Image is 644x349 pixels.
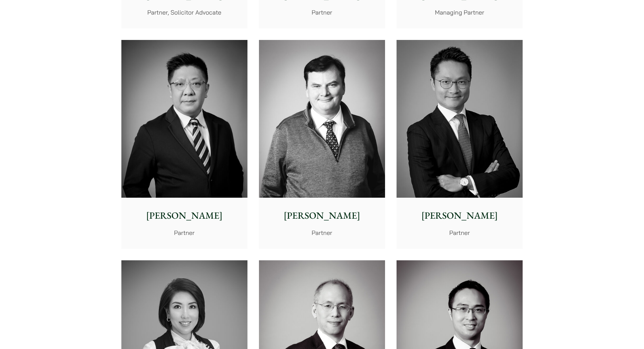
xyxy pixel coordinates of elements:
p: Partner [402,228,517,237]
p: Managing Partner [402,8,517,17]
p: [PERSON_NAME] [264,209,380,223]
a: [PERSON_NAME] Partner [259,40,385,249]
p: Partner [127,228,242,237]
a: [PERSON_NAME] Partner [121,40,247,249]
p: Partner, Solicitor Advocate [127,8,242,17]
p: [PERSON_NAME] [402,209,517,223]
p: [PERSON_NAME] [127,209,242,223]
p: Partner [264,228,380,237]
p: Partner [264,8,380,17]
a: [PERSON_NAME] Partner [397,40,523,249]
